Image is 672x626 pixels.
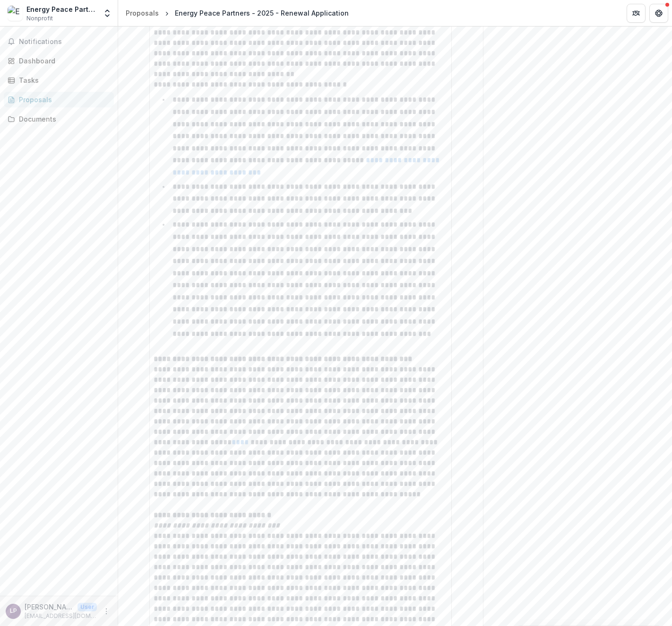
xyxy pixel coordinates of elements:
button: Partners [627,4,646,23]
a: Documents [4,111,114,127]
div: Tasks [19,75,106,85]
nav: breadcrumb [122,6,353,20]
div: Proposals [126,8,159,18]
a: Proposals [122,6,163,20]
span: Nonprofit [26,14,53,23]
button: More [101,606,112,617]
p: [PERSON_NAME] [25,602,74,612]
div: Lindsey Padjen [10,608,17,614]
button: Notifications [4,34,114,49]
div: Documents [19,114,106,124]
div: Energy Peace Partners [26,4,97,14]
img: Energy Peace Partners [8,6,23,21]
button: Open entity switcher [101,4,114,23]
a: Proposals [4,92,114,107]
a: Dashboard [4,53,114,69]
a: Tasks [4,72,114,88]
p: User [78,603,97,611]
p: [EMAIL_ADDRESS][DOMAIN_NAME] [25,612,97,620]
button: Get Help [649,4,668,23]
div: Energy Peace Partners - 2025 - Renewal Application [175,8,349,18]
div: Dashboard [19,56,106,66]
div: Proposals [19,95,106,105]
span: Notifications [19,38,110,46]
